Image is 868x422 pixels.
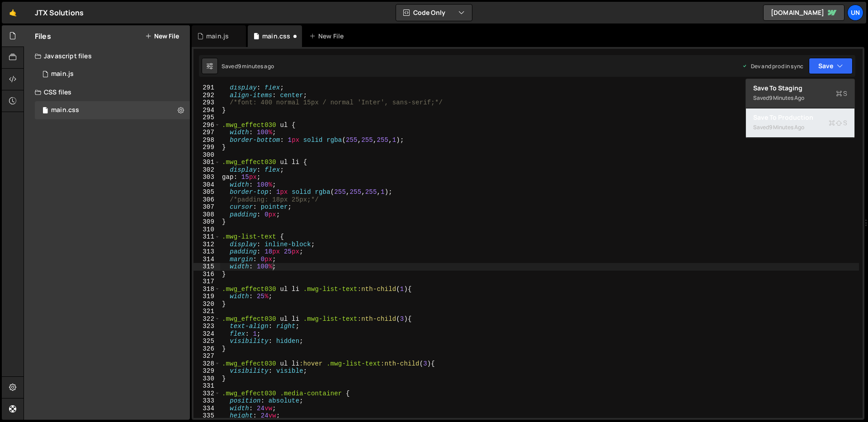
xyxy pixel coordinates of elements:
[746,79,854,108] button: Save to StagingS Saved9 minutes ago
[193,159,220,166] div: 301
[2,2,24,23] a: 🤙
[193,390,220,398] div: 332
[193,188,220,196] div: 305
[836,89,847,98] span: S
[193,300,220,308] div: 320
[829,118,847,127] span: S
[193,181,220,189] div: 304
[193,241,220,249] div: 312
[193,293,220,300] div: 319
[769,123,804,131] div: 9 minutes ago
[193,345,220,353] div: 326
[193,99,220,107] div: 293
[193,144,220,151] div: 299
[193,278,220,286] div: 317
[742,62,803,70] div: Dev and prod in sync
[193,218,220,226] div: 309
[193,166,220,174] div: 302
[753,93,847,103] div: Saved
[238,62,274,70] div: 9 minutes ago
[193,367,220,375] div: 329
[35,7,84,18] div: JTX Solutions
[193,382,220,390] div: 331
[193,412,220,420] div: 335
[24,47,190,65] div: Javascript files
[193,122,220,129] div: 296
[396,5,472,21] button: Code Only
[206,32,229,41] div: main.js
[193,397,220,405] div: 333
[51,106,79,114] div: main.css
[193,323,220,330] div: 323
[193,308,220,315] div: 321
[193,84,220,92] div: 291
[193,173,220,181] div: 303
[193,360,220,368] div: 328
[753,84,847,93] div: Save to Staging
[193,151,220,159] div: 300
[847,5,863,21] a: Un
[193,338,220,345] div: 325
[746,108,854,138] button: Save to ProductionS Saved9 minutes ago
[193,129,220,136] div: 297
[763,5,844,21] a: [DOMAIN_NAME]
[35,65,190,83] div: 16032/42934.js
[35,31,51,41] h2: Files
[193,405,220,413] div: 334
[35,101,190,119] div: 16032/42936.css
[753,113,847,122] div: Save to Production
[145,33,179,40] button: New File
[193,211,220,219] div: 308
[193,107,220,114] div: 294
[193,248,220,256] div: 313
[193,136,220,144] div: 298
[193,196,220,204] div: 306
[193,315,220,323] div: 322
[193,203,220,211] div: 307
[753,122,847,133] div: Saved
[193,375,220,383] div: 330
[809,58,853,74] button: Save
[193,92,220,99] div: 292
[193,330,220,338] div: 324
[193,114,220,122] div: 295
[193,286,220,293] div: 318
[51,70,74,78] div: main.js
[193,233,220,241] div: 311
[193,226,220,234] div: 310
[193,271,220,278] div: 316
[193,256,220,263] div: 314
[262,32,290,41] div: main.css
[24,83,190,101] div: CSS files
[309,32,347,41] div: New File
[222,62,274,70] div: Saved
[193,263,220,271] div: 315
[193,352,220,360] div: 327
[769,94,804,102] div: 9 minutes ago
